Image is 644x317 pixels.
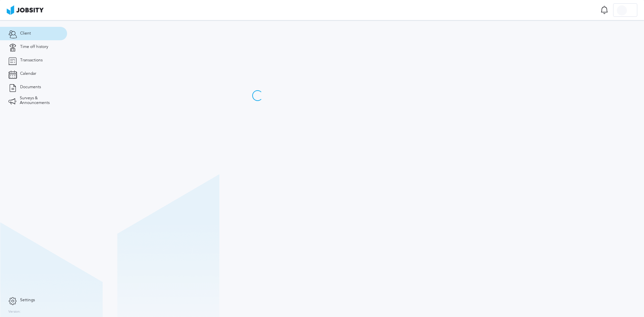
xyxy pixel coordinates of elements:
[20,96,59,105] span: Surveys & Announcements
[7,5,44,15] img: ab4bad089aa723f57921c736e9817d99.png
[20,298,35,303] span: Settings
[20,85,41,90] span: Documents
[8,310,21,314] label: Version:
[20,31,31,36] span: Client
[20,45,48,49] span: Time off history
[20,58,43,63] span: Transactions
[20,71,36,76] span: Calendar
